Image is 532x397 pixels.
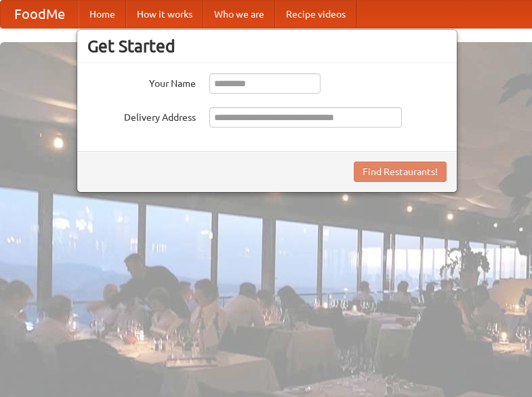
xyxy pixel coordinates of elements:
[1,1,79,28] a: FoodMe
[354,162,447,182] button: Find Restaurants!
[275,1,356,28] a: Recipe videos
[79,1,126,28] a: Home
[87,36,447,56] h3: Get Started
[126,1,203,28] a: How it works
[87,107,196,124] label: Delivery Address
[87,73,196,90] label: Your Name
[203,1,275,28] a: Who we are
